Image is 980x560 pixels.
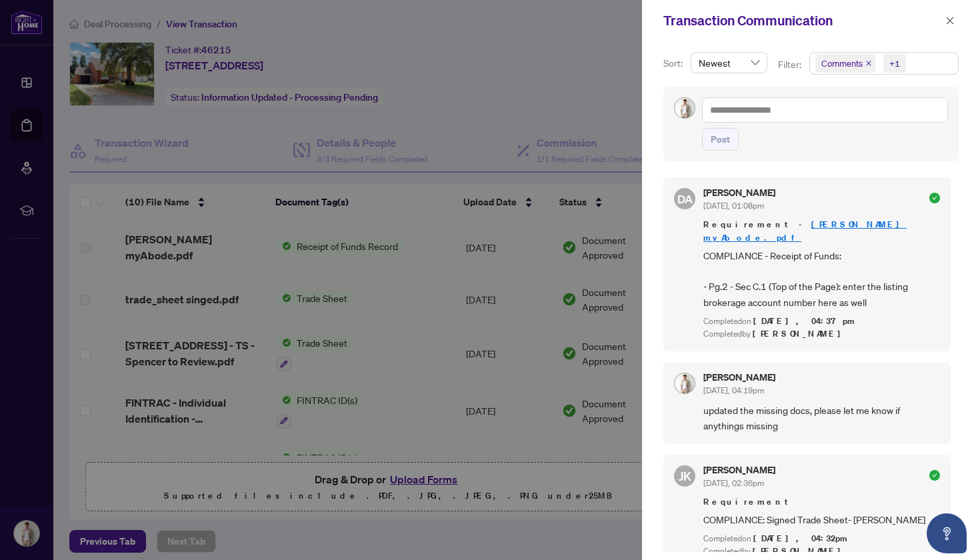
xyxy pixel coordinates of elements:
button: Post [702,128,739,151]
span: check-circle [929,193,940,203]
span: [DATE], 04:37pm [753,315,857,327]
div: Completed on [703,315,940,328]
span: COMPLIANCE: Signed Trade Sheet- [PERSON_NAME] [703,512,940,527]
h5: [PERSON_NAME] [703,465,775,475]
span: updated the missing docs, please let me know if anythings missing [703,403,940,434]
span: [DATE], 01:08pm [703,201,764,211]
span: Comments [815,54,875,73]
span: Requirement [703,495,940,509]
h5: [PERSON_NAME] [703,373,775,382]
img: Profile Icon [675,373,695,393]
div: Completed by [703,545,940,558]
span: COMPLIANCE - Receipt of Funds: - Pg.2 - Sec C.1 (Top of the Page): enter the listing brokerage ac... [703,248,940,311]
span: close [945,16,955,25]
div: Completed on [703,533,940,545]
div: +1 [889,57,900,70]
div: Completed by [703,328,940,341]
span: [DATE], 02:36pm [703,478,764,488]
p: Sort: [663,56,685,71]
span: JK [679,467,691,485]
span: check-circle [929,470,940,481]
span: Newest [699,53,759,73]
span: Requirement - [703,218,940,245]
h5: [PERSON_NAME] [703,188,775,197]
span: close [865,60,872,67]
span: DA [677,190,693,208]
div: Transaction Communication [663,11,941,31]
p: Filter: [778,57,803,72]
button: Open asap [927,513,967,553]
span: [DATE], 04:19pm [703,385,764,395]
span: [DATE], 04:32pm [753,533,849,544]
img: Profile Icon [675,98,695,118]
span: Comments [821,57,863,70]
span: [PERSON_NAME] [753,545,848,557]
span: [PERSON_NAME] [753,328,848,339]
